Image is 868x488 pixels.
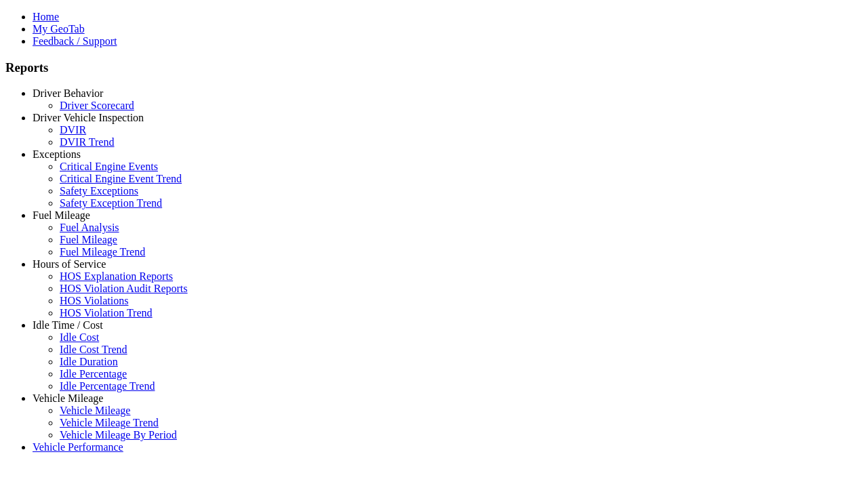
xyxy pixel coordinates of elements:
a: My GeoTab [33,23,85,35]
a: HOS Violation Trend [60,307,153,319]
a: Idle Cost [60,331,99,343]
a: HOS Violations [60,295,128,306]
a: Vehicle Mileage By Period [60,429,177,441]
a: Critical Engine Event Trend [60,173,182,184]
a: Fuel Mileage Trend [60,246,145,258]
a: Driver Vehicle Inspection [33,112,144,123]
a: Vehicle Mileage [33,392,103,404]
a: Safety Exception Trend [60,197,162,209]
a: Idle Duration [60,356,118,367]
a: Vehicle Mileage Trend [60,417,159,428]
a: Idle Percentage [60,368,127,380]
a: Critical Engine Events [60,161,158,172]
a: Idle Cost Trend [60,344,127,355]
a: Fuel Mileage [33,209,90,221]
a: HOS Violation Audit Reports [60,283,188,294]
a: Vehicle Performance [33,441,123,453]
a: Idle Percentage Trend [60,380,155,392]
a: Vehicle Mileage [60,405,130,416]
a: Safety Exceptions [60,185,138,197]
a: Home [33,11,59,22]
a: Hours of Service [33,258,106,270]
a: Fuel Analysis [60,222,119,233]
a: Idle Time / Cost [33,319,103,331]
a: Exceptions [33,148,81,160]
a: DVIR Trend [60,136,114,148]
a: Feedback / Support [33,35,117,47]
h3: Reports [5,60,863,75]
a: Driver Behavior [33,87,103,99]
a: Fuel Mileage [60,234,117,245]
a: Driver Scorecard [60,100,134,111]
a: DVIR [60,124,86,136]
a: HOS Explanation Reports [60,270,173,282]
